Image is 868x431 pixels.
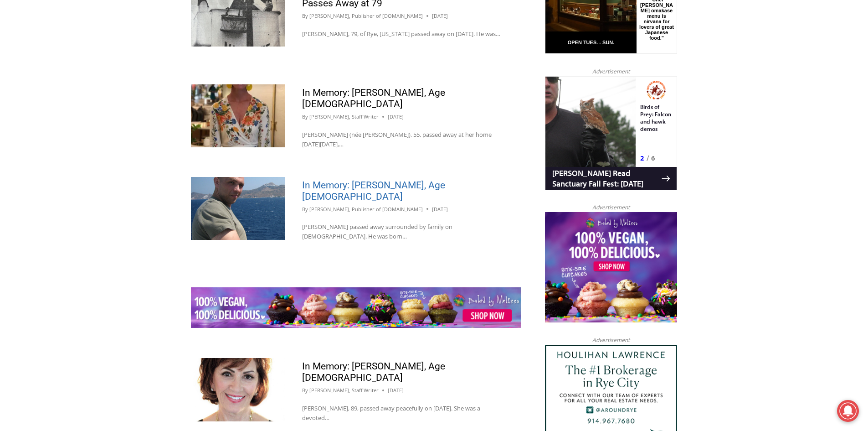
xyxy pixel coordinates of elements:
p: [PERSON_NAME], 89, passed away peacefully on [DATE]. She was a devoted… [302,404,504,423]
p: [PERSON_NAME] (née [PERSON_NAME]), 55, passed away at her home [DATE][DATE],… [302,130,504,149]
a: Open Tues. - Sun. [PHONE_NUMBER] [0,92,92,114]
a: [PERSON_NAME], Publisher of [DOMAIN_NAME] [309,206,423,213]
h4: [PERSON_NAME] Read Sanctuary Fall Fest: [DATE] [7,92,117,113]
span: Advertisement [583,67,639,76]
a: [PERSON_NAME], Staff Writer [309,387,379,394]
span: Intern @ [DOMAIN_NAME] [238,91,422,111]
a: [PERSON_NAME] Read Sanctuary Fall Fest: [DATE] [0,91,132,114]
div: 6 [106,77,110,86]
span: Open Tues. - Sun. [PHONE_NUMBER] [3,94,89,129]
img: Obituary - Elizabeth Calise - 2 [191,358,285,421]
img: In Memory: Allison C. Riggin, Age 55 [191,84,285,147]
span: Advertisement [583,336,639,344]
img: Baked by Melissa [545,212,677,322]
a: [PERSON_NAME], Publisher of [DOMAIN_NAME] [309,12,423,19]
a: In Memory: [PERSON_NAME], Age [DEMOGRAPHIC_DATA] [302,87,445,109]
time: [DATE] [388,386,404,395]
time: [DATE] [432,12,448,20]
div: 2 [95,77,99,86]
a: Intern @ [DOMAIN_NAME] [219,88,442,114]
a: [PERSON_NAME], Staff Writer [309,113,379,120]
span: By [302,386,308,395]
time: [DATE] [388,113,404,121]
div: Apply Now <> summer and RHS senior internships available [230,0,431,88]
a: In Memory: [PERSON_NAME], Age [DEMOGRAPHIC_DATA] [302,361,445,383]
p: [PERSON_NAME], 79, of Rye, [US_STATE] passed away on [DATE]. He was… [302,29,504,39]
div: "Chef [PERSON_NAME] omakase menu is nirvana for lovers of great Japanese food." [93,57,129,109]
time: [DATE] [432,205,448,213]
p: [PERSON_NAME] passed away surrounded by family on [DEMOGRAPHIC_DATA]. He was born… [302,222,504,241]
a: In Memory: [PERSON_NAME], Age [DEMOGRAPHIC_DATA] [302,180,445,202]
div: Birds of Prey: Falcon and hawk demos [95,27,127,75]
img: Baked by Melissa [191,287,521,328]
div: / [102,77,104,86]
img: Obituary - Rocco Caruso [191,177,285,240]
span: By [302,12,308,20]
span: By [302,113,308,121]
span: Advertisement [583,203,639,212]
span: By [302,205,308,213]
